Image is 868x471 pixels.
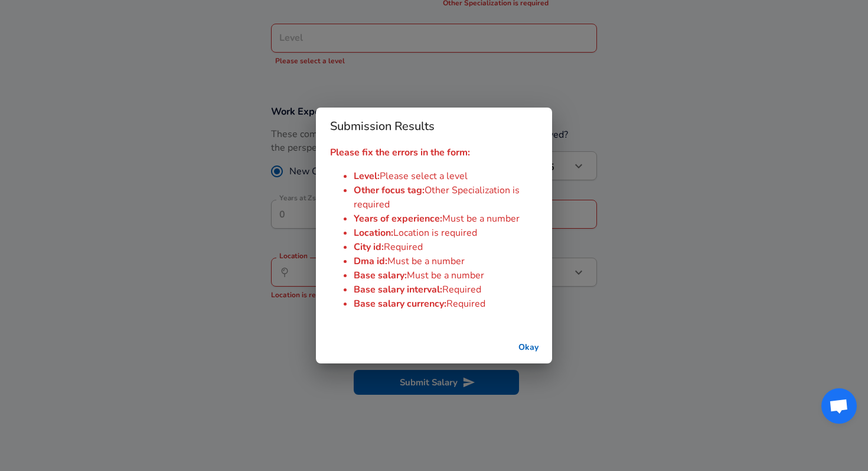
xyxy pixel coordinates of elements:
[821,388,857,424] div: Open chat
[354,283,442,296] span: Base salary interval :
[387,255,465,268] span: Must be a number
[384,241,423,254] span: Required
[446,297,485,310] span: Required
[380,170,468,183] span: Please select a level
[393,226,477,239] span: Location is required
[354,212,442,225] span: Years of experience :
[354,170,380,183] span: Level :
[442,283,481,296] span: Required
[510,337,547,359] button: successful-submission-button
[354,241,384,254] span: City id :
[354,297,446,310] span: Base salary currency :
[330,146,470,159] strong: Please fix the errors in the form:
[354,184,425,197] span: Other focus tag :
[354,255,387,268] span: Dma id :
[316,108,552,145] h2: Submission Results
[442,212,520,225] span: Must be a number
[407,269,484,282] span: Must be a number
[354,226,393,239] span: Location :
[354,269,407,282] span: Base salary :
[354,184,520,211] span: Other Specialization is required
